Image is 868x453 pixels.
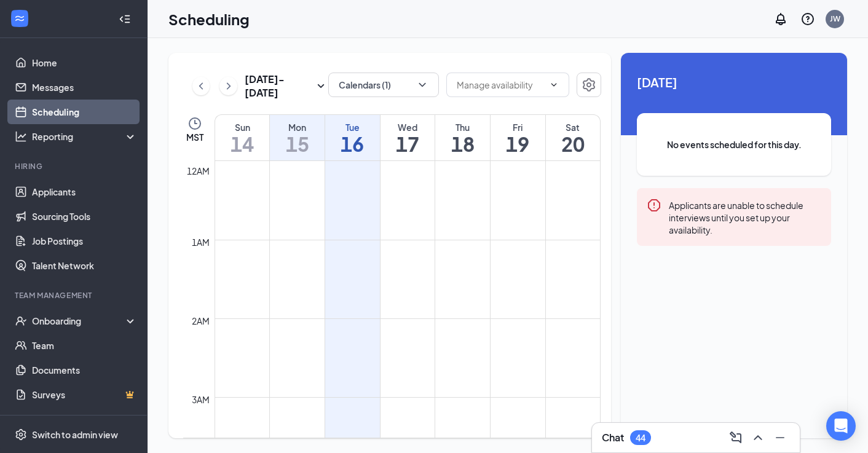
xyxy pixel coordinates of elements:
[325,115,380,160] a: September 16, 2025
[189,393,212,406] div: 3am
[32,358,137,382] a: Documents
[669,198,821,236] div: Applicants are unable to schedule interviews until you set up your availability.
[549,80,559,90] svg: ChevronDown
[15,161,135,171] div: Hiring
[32,204,137,229] a: Sourcing Tools
[15,428,27,441] svg: Settings
[168,9,250,30] h1: Scheduling
[187,116,202,131] svg: Clock
[748,428,768,447] button: ChevronUp
[215,115,269,160] a: September 14, 2025
[32,382,137,407] a: SurveysCrown
[830,14,840,24] div: JW
[195,79,207,93] svg: ChevronLeft
[328,73,439,97] button: Calendars (1)ChevronDown
[223,79,235,93] svg: ChevronRight
[189,314,212,328] div: 2am
[15,315,27,327] svg: UserCheck
[435,115,490,160] a: September 18, 2025
[215,121,269,133] div: Sun
[381,133,435,154] h1: 17
[770,428,790,447] button: Minimize
[637,73,831,92] span: [DATE]
[32,130,138,143] div: Reporting
[491,121,545,133] div: Fri
[270,115,325,160] a: September 15, 2025
[245,73,314,100] h3: [DATE] - [DATE]
[647,198,661,213] svg: Error
[577,73,601,97] button: Settings
[15,130,27,143] svg: Analysis
[32,100,137,124] a: Scheduling
[189,235,212,249] div: 1am
[491,115,545,160] a: September 19, 2025
[728,430,743,445] svg: ComposeMessage
[32,229,137,253] a: Job Postings
[416,79,428,91] svg: ChevronDown
[186,131,203,143] span: MST
[726,428,746,447] button: ComposeMessage
[381,121,435,133] div: Wed
[435,133,490,154] h1: 18
[14,12,26,25] svg: WorkstreamLogo
[215,133,269,154] h1: 14
[32,315,127,327] div: Onboarding
[32,179,137,204] a: Applicants
[325,121,380,133] div: Tue
[192,77,210,95] button: ChevronLeft
[546,115,600,160] a: September 20, 2025
[491,133,545,154] h1: 19
[15,290,135,301] div: Team Management
[577,73,601,100] a: Settings
[219,77,237,95] button: ChevronRight
[773,430,787,445] svg: Minimize
[381,115,435,160] a: September 17, 2025
[32,428,118,441] div: Switch to admin view
[751,430,765,445] svg: ChevronUp
[325,133,380,154] h1: 16
[773,12,788,26] svg: Notifications
[800,12,815,26] svg: QuestionInfo
[32,333,137,358] a: Team
[661,138,807,151] span: No events scheduled for this day.
[119,13,131,25] svg: Collapse
[32,50,137,75] a: Home
[314,79,328,93] svg: SmallChevronDown
[457,78,544,92] input: Manage availability
[270,121,325,133] div: Mon
[32,253,137,278] a: Talent Network
[582,77,596,92] svg: Settings
[435,121,490,133] div: Thu
[184,164,212,178] div: 12am
[270,133,325,154] h1: 15
[546,121,600,133] div: Sat
[826,411,856,441] div: Open Intercom Messenger
[602,431,624,444] h3: Chat
[636,433,645,443] div: 44
[32,75,137,100] a: Messages
[546,133,600,154] h1: 20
